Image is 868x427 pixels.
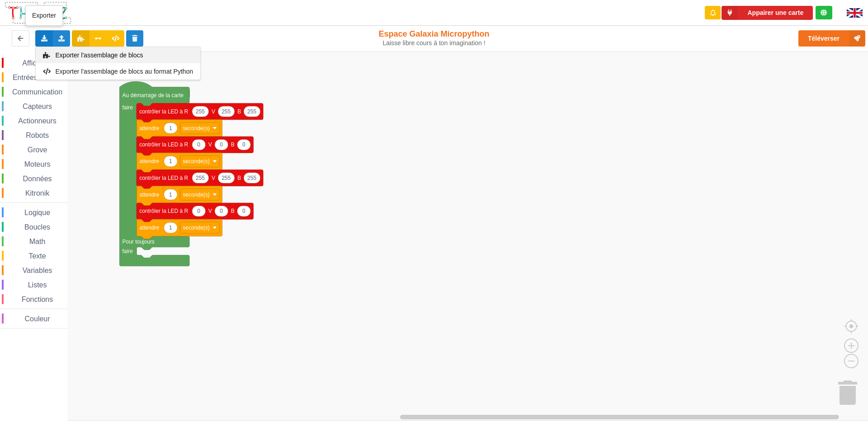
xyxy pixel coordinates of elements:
[220,208,223,214] text: 0
[722,6,813,20] button: Appairer une carte
[183,191,209,197] text: seconde(s)
[24,131,50,139] span: Robots
[183,225,209,231] text: seconde(s)
[183,158,209,164] text: seconde(s)
[816,6,832,19] div: Tu es connecté au serveur de création de Thingz
[123,104,133,111] text: faire
[23,223,52,231] span: Boucles
[56,52,143,59] span: Exporter l'assemblage de blocs
[20,296,54,303] span: Fonctions
[197,141,200,148] text: 0
[208,208,212,214] text: V
[237,108,241,115] text: B
[139,108,188,115] text: contrôler la LED à R
[22,175,53,183] span: Données
[183,125,209,131] text: seconde(s)
[847,8,863,18] img: gb.png
[231,208,235,214] text: B
[197,208,200,214] text: 0
[208,141,212,148] text: V
[196,175,205,181] text: 255
[139,125,159,131] text: attendre
[169,191,172,197] text: 1
[11,88,64,96] span: Communication
[4,1,72,25] img: thingz_logo.png
[212,108,215,115] text: V
[123,248,133,254] text: faire
[17,117,58,125] span: Actionneurs
[11,74,63,81] span: Entrées/Sorties
[169,158,172,164] text: 1
[123,239,155,245] text: Pour toujours
[21,267,54,274] span: Variables
[21,103,53,110] span: Capteurs
[23,209,52,216] span: Logique
[25,5,63,26] div: Exporter
[237,175,241,181] text: B
[242,208,245,214] text: 0
[359,29,510,47] div: Espace Galaxia Micropython
[169,225,172,231] text: 1
[36,47,200,63] div: Exporter l'assemblage au format blockly
[21,59,53,67] span: Affichage
[56,68,193,75] span: Exporter l'assemblage de blocs au format Python
[139,158,159,164] text: attendre
[26,146,49,154] span: Grove
[247,108,256,115] text: 255
[139,175,188,181] text: contrôler la LED à R
[36,63,200,80] div: Génère le code associé à l'assemblage de blocs et exporte le code dans un fichier Python
[222,108,231,115] text: 255
[27,252,47,260] span: Texte
[220,141,223,148] text: 0
[23,160,52,168] span: Moteurs
[27,281,48,289] span: Listes
[28,238,47,245] span: Math
[139,191,159,197] text: attendre
[196,108,205,115] text: 255
[24,189,51,197] span: Kitronik
[139,225,159,231] text: attendre
[222,175,231,181] text: 255
[798,30,865,47] button: Téléverser
[231,141,235,148] text: B
[139,141,188,148] text: contrôler la LED à R
[139,208,188,214] text: contrôler la LED à R
[242,141,245,148] text: 0
[169,125,172,131] text: 1
[24,315,52,323] span: Couleur
[359,39,510,47] div: Laisse libre cours à ton imagination !
[247,175,256,181] text: 255
[212,175,215,181] text: V
[123,92,184,99] text: Au démarrage de la carte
